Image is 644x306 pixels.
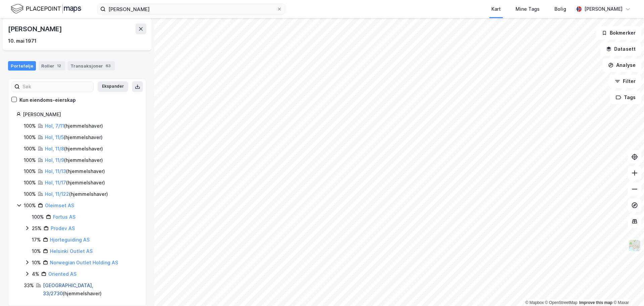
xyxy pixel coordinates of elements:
[24,167,36,175] div: 100%
[68,61,115,71] div: Transaksjoner
[8,37,37,45] div: 10. mai 1971
[45,180,66,185] a: Hol, 11/17
[600,42,641,56] button: Datasett
[45,123,64,129] a: Hol, 7/11
[24,190,36,198] div: 100%
[45,203,74,208] a: Oleimset AS
[24,122,36,130] div: 100%
[8,61,36,71] div: Portefølje
[491,5,501,13] div: Kart
[596,26,641,40] button: Bokmerker
[45,134,64,140] a: Hol, 11/5
[525,300,544,305] a: Mapbox
[610,274,644,306] iframe: Chat Widget
[106,4,277,14] input: Søk på adresse, matrikkel, gårdeiere, leietakere eller personer
[8,24,63,34] div: [PERSON_NAME]
[24,145,36,153] div: 100%
[45,145,103,153] div: ( hjemmelshaver )
[24,133,36,141] div: 100%
[610,91,641,104] button: Tags
[32,270,39,278] div: 4%
[43,281,138,298] div: ( hjemmelshaver )
[50,260,118,265] a: Norwegian Outlet Holding AS
[628,239,641,252] img: Z
[45,191,69,197] a: Hol, 11/122
[98,81,128,92] button: Ekspander
[24,156,36,164] div: 100%
[50,248,93,254] a: Helsinki Outlet AS
[32,236,41,244] div: 17%
[554,5,566,13] div: Bolig
[45,167,105,175] div: ( hjemmelshaver )
[32,247,41,255] div: 10%
[45,156,103,164] div: ( hjemmelshaver )
[45,122,103,130] div: ( hjemmelshaver )
[24,281,34,290] div: 33%
[32,259,41,267] div: 10%
[45,179,105,187] div: ( hjemmelshaver )
[53,214,75,220] a: Fortus AS
[45,168,66,174] a: Hol, 11/13
[11,3,81,15] img: logo.f888ab2527a4732fd821a326f86c7f29.svg
[579,300,612,305] a: Improve this map
[516,5,540,13] div: Mine Tags
[39,61,65,71] div: Roller
[602,58,641,72] button: Analyse
[19,96,76,104] div: Kun eiendoms-eierskap
[45,133,103,141] div: ( hjemmelshaver )
[51,225,75,231] a: Prodev AS
[45,146,64,151] a: Hol, 11/8
[20,82,93,92] input: Søk
[545,300,578,305] a: OpenStreetMap
[32,213,44,221] div: 100%
[50,237,90,243] a: Hjorteguiding AS
[48,271,76,277] a: Oriented AS
[584,5,623,13] div: [PERSON_NAME]
[24,202,36,210] div: 100%
[56,62,62,69] div: 12
[104,62,112,69] div: 63
[32,224,42,232] div: 25%
[43,282,93,296] a: [GEOGRAPHIC_DATA], 33/2730
[24,179,36,187] div: 100%
[45,157,64,163] a: Hol, 11/9
[609,75,641,88] button: Filter
[23,111,138,119] div: [PERSON_NAME]
[45,190,108,198] div: ( hjemmelshaver )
